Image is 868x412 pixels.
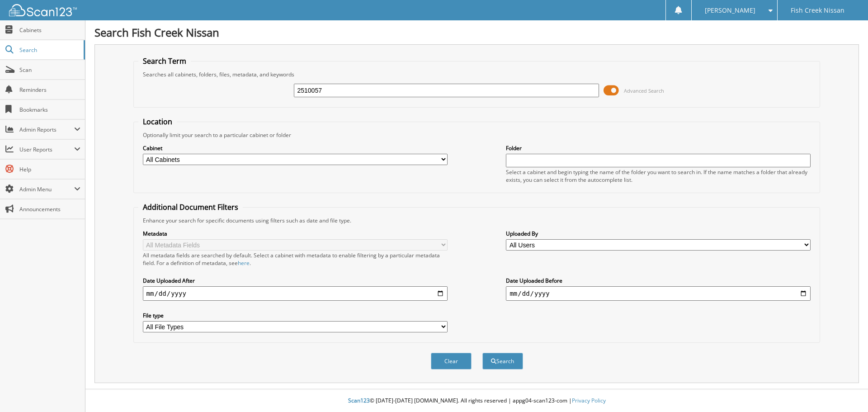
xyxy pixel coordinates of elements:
[19,66,80,74] span: Scan
[143,277,448,284] label: Date Uploaded After
[19,166,80,173] span: Help
[19,205,80,213] span: Announcements
[138,202,243,212] legend: Additional Document Filters
[19,185,74,193] span: Admin Menu
[482,353,523,369] button: Search
[9,4,77,16] img: scan123-logo-white.svg
[143,312,448,319] label: File type
[791,8,844,13] span: Fish Creek Nissan
[138,56,191,66] legend: Search Term
[624,87,664,94] span: Advanced Search
[572,397,606,404] a: Privacy Policy
[143,144,448,152] label: Cabinet
[94,25,859,40] h1: Search Fish Creek Nissan
[506,277,811,284] label: Date Uploaded Before
[506,286,811,301] input: end
[19,86,80,94] span: Reminders
[506,168,811,184] div: Select a cabinet and begin typing the name of the folder you want to search in. If the name match...
[705,8,755,13] span: [PERSON_NAME]
[138,217,816,224] div: Enhance your search for specific documents using filters such as date and file type.
[238,259,250,267] a: here
[85,390,868,412] div: © [DATE]-[DATE] [DOMAIN_NAME]. All rights reserved | appg04-scan123-com |
[143,251,448,267] div: All metadata fields are searched by default. Select a cabinet with metadata to enable filtering b...
[138,71,816,78] div: Searches all cabinets, folders, files, metadata, and keywords
[19,106,80,114] span: Bookmarks
[19,46,79,54] span: Search
[506,230,811,237] label: Uploaded By
[19,126,74,133] span: Admin Reports
[506,144,811,152] label: Folder
[19,26,80,34] span: Cabinets
[431,353,472,369] button: Clear
[143,286,448,301] input: start
[138,131,816,139] div: Optionally limit your search to a particular cabinet or folder
[823,369,868,412] iframe: Chat Widget
[138,117,177,127] legend: Location
[143,230,448,237] label: Metadata
[19,146,74,153] span: User Reports
[348,397,370,404] span: Scan123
